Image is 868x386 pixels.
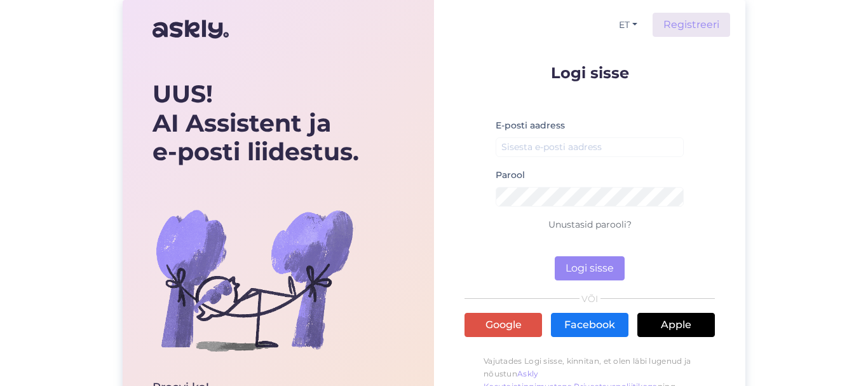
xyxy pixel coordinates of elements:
[496,119,565,132] label: E-posti aadress
[555,256,625,280] button: Logi sisse
[653,13,730,37] a: Registreeri
[614,16,642,34] button: ET
[637,313,715,337] a: Apple
[153,14,229,45] img: Askly
[551,313,628,337] a: Facebook
[465,65,715,81] p: Logi sisse
[465,313,542,337] a: Google
[153,79,363,167] div: UUS! AI Assistent ja e-posti liidestus.
[496,169,525,182] label: Parool
[496,137,684,157] input: Sisesta e-posti aadress
[580,294,600,303] span: VÕI
[548,219,632,230] a: Unustasid parooli?
[153,178,356,382] img: bg-askly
